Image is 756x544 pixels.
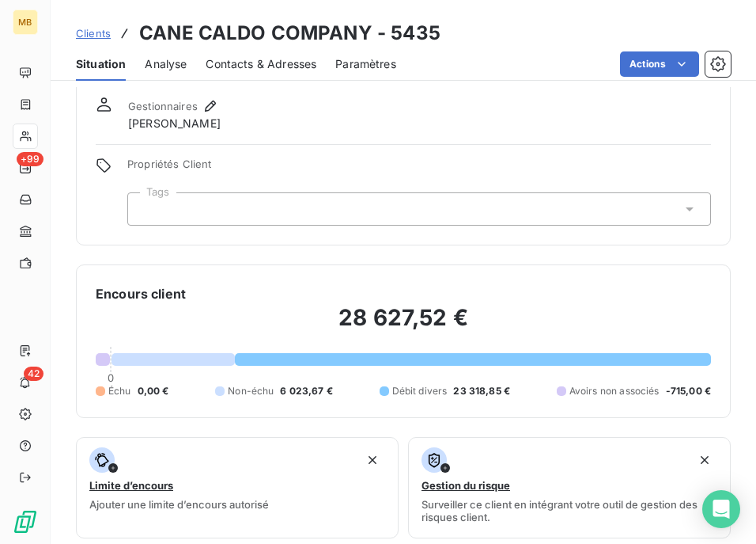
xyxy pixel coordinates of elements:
[702,490,740,528] div: Open Intercom Messenger
[13,10,38,35] div: MB
[453,384,510,398] span: 23 318,85 €
[141,202,153,216] input: Ajouter une valeur
[128,116,221,131] span: [PERSON_NAME]
[666,384,711,398] span: -715,00 €
[139,19,440,48] h3: CANE CALDO COMPANY - 5435
[392,384,448,398] span: Débit divers
[569,384,660,398] span: Avoirs non associés
[17,152,43,166] span: +99
[76,27,111,40] span: Clients
[421,498,717,523] span: Surveiller ce client en intégrant votre outil de gestion des risques client.
[76,56,126,72] span: Situation
[128,100,198,112] span: Gestionnaires
[408,437,731,538] button: Gestion du risqueSurveiller ce client en intégrant votre outil de gestion des risques client.
[96,284,186,303] h6: Encours client
[620,51,699,77] button: Actions
[228,384,274,398] span: Non-échu
[96,303,711,348] h2: 28 627,52 €
[127,158,711,180] span: Propriétés Client
[206,56,316,72] span: Contacts & Adresses
[335,56,396,72] span: Paramètres
[108,384,131,398] span: Échu
[24,367,43,381] span: 42
[89,479,173,492] span: Limite d’encours
[138,384,169,398] span: 0,00 €
[89,498,269,511] span: Ajouter une limite d’encours autorisé
[108,371,114,384] span: 0
[76,437,399,538] button: Limite d’encoursAjouter une limite d’encours autorisé
[76,25,111,41] a: Clients
[280,384,333,398] span: 6 023,67 €
[13,509,38,534] img: Logo LeanPay
[145,56,187,72] span: Analyse
[421,479,510,492] span: Gestion du risque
